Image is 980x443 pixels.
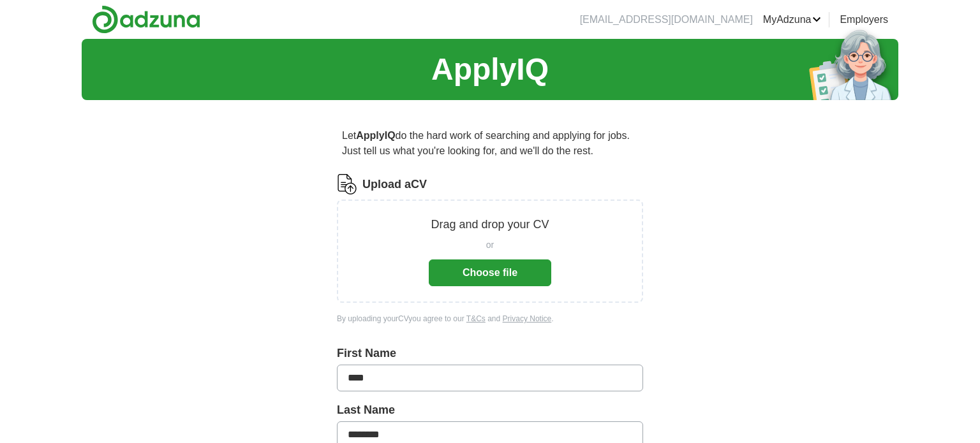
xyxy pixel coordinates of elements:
[337,313,643,324] div: By uploading your CV you agree to our and .
[92,5,200,34] img: Adzuna logo
[356,130,395,141] strong: ApplyIQ
[840,12,888,27] a: Employers
[337,345,643,362] label: First Name
[486,238,494,252] span: or
[337,123,643,164] p: Let do the hard work of searching and applying for jobs. Just tell us what you're looking for, an...
[431,216,549,233] p: Drag and drop your CV
[763,12,822,27] a: MyAdzuna
[362,176,427,193] label: Upload a CV
[429,259,551,286] button: Choose file
[431,47,549,92] h1: ApplyIQ
[503,314,552,323] a: Privacy Notice
[466,314,486,323] a: T&Cs
[337,402,643,419] label: Last Name
[580,12,753,27] li: [EMAIL_ADDRESS][DOMAIN_NAME]
[337,174,357,194] img: CV Icon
